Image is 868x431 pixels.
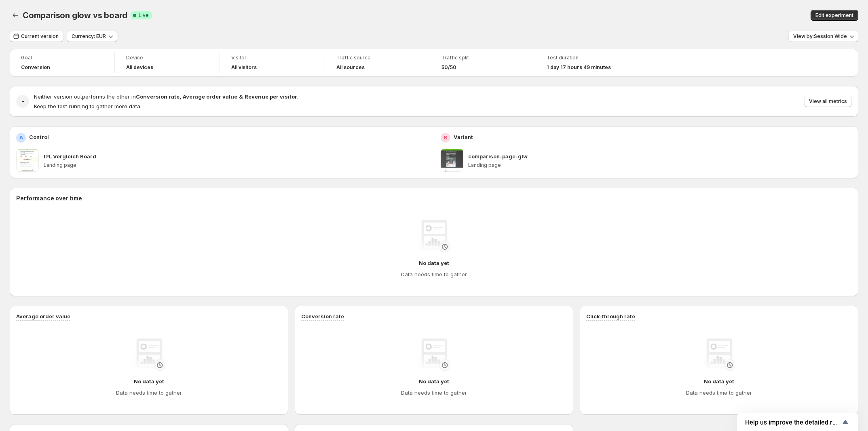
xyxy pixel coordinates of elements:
[793,33,847,40] span: View by: Session Wide
[418,220,450,252] img: No data yet
[136,93,180,100] strong: Conversion rate
[19,135,23,141] h2: A
[441,54,524,71] a: Traffic split50/50
[788,31,858,42] button: View by:Session Wide
[183,93,237,100] strong: Average order value
[804,96,852,107] button: View all metrics
[401,389,467,397] h4: Data needs time to gather
[301,312,344,320] h3: Conversion rate
[336,55,418,61] span: Traffic source
[21,97,24,105] h2: -
[468,162,852,168] p: Landing page
[139,12,149,19] span: Live
[444,135,447,141] h2: B
[441,55,524,61] span: Traffic split
[10,10,21,21] button: Back
[239,93,243,100] strong: &
[815,12,853,19] span: Edit experiment
[586,312,635,320] h3: Click-through rate
[547,55,629,61] span: Test duration
[441,149,463,172] img: comparison-page-glw
[34,103,141,109] span: Keep the test running to gather more data.
[704,377,734,385] h4: No data yet
[547,64,611,71] span: 1 day 17 hours 49 minutes
[336,54,418,71] a: Traffic sourceAll sources
[454,133,473,141] p: Variant
[231,64,257,71] h4: All visitors
[21,64,50,71] span: Conversion
[401,270,467,278] h4: Data needs time to gather
[116,389,182,397] h4: Data needs time to gather
[468,152,528,160] p: comparison-page-glw
[419,259,449,267] h4: No data yet
[418,338,450,371] img: No data yet
[21,54,103,71] a: GoalConversion
[44,152,96,160] p: IPL Vergleich Board
[21,33,59,40] span: Current version
[809,98,847,105] span: View all metrics
[686,389,752,397] h4: Data needs time to gather
[34,93,298,100] span: Neither version outperforms the other in .
[16,312,70,320] h3: Average order value
[245,93,297,100] strong: Revenue per visitor
[126,55,208,61] span: Device
[16,194,852,202] h2: Performance over time
[72,33,106,40] span: Currency: EUR
[29,133,49,141] p: Control
[745,417,850,427] button: Show survey - Help us improve the detailed report for A/B campaigns
[16,149,39,172] img: IPL Vergleich Board
[419,377,449,385] h4: No data yet
[811,10,858,21] button: Edit experiment
[23,11,127,20] span: Comparison glow vs board
[126,64,153,71] h4: All devices
[10,31,63,42] button: Current version
[67,31,117,42] button: Currency: EUR
[126,54,208,71] a: DeviceAll devices
[180,93,181,100] strong: ,
[21,55,103,61] span: Goal
[133,338,165,371] img: No data yet
[547,54,629,71] a: Test duration1 day 17 hours 49 minutes
[231,54,313,71] a: VisitorAll visitors
[44,162,427,168] p: Landing page
[745,418,841,426] span: Help us improve the detailed report for A/B campaigns
[336,64,365,71] h4: All sources
[134,377,164,385] h4: No data yet
[441,64,456,71] span: 50/50
[703,338,735,371] img: No data yet
[231,55,313,61] span: Visitor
